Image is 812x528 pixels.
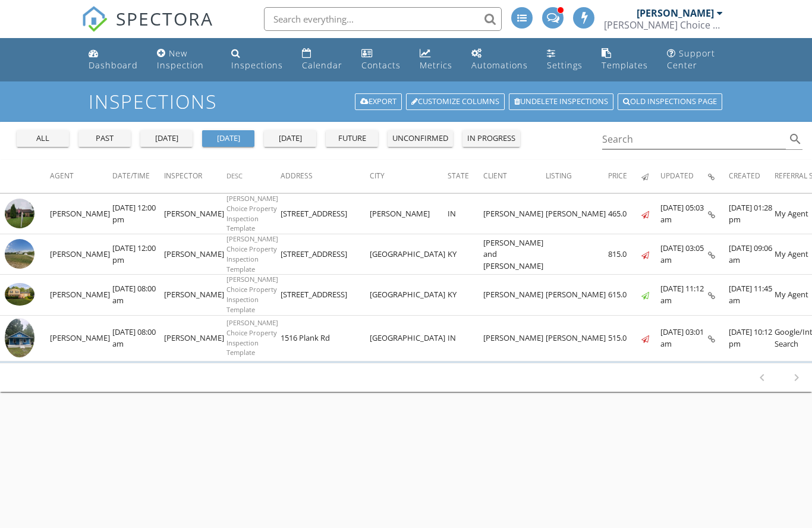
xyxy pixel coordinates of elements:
a: Dashboard [84,43,143,77]
button: unconfirmed [388,130,453,147]
td: [PERSON_NAME] [370,194,448,234]
a: Old inspections page [618,93,722,110]
span: Client [483,171,507,181]
th: Created: Not sorted. [729,160,775,193]
div: Support Center [667,48,715,71]
td: [GEOGRAPHIC_DATA] [370,315,448,361]
span: Desc [226,171,243,180]
th: City: Not sorted. [370,160,448,193]
td: [DATE] 10:12 pm [729,315,775,361]
img: 9557111%2Freports%2Fd79badd8-0292-46ee-b875-7cba17138ca3%2Fcover_photos%2FBpcFwPU6W6d5oNk2bMxq%2F... [5,199,34,228]
td: IN [448,315,483,361]
td: 1516 Plank Rd [281,315,370,361]
td: [PERSON_NAME] [164,234,226,275]
td: [DATE] 08:00 am [112,315,164,361]
a: Support Center [662,43,728,77]
a: Export [355,93,402,110]
div: Calendar [302,59,342,71]
button: in progress [462,130,520,147]
h1: Inspections [89,91,723,112]
span: [PERSON_NAME] Choice Property Inspection Template [226,275,278,313]
a: New Inspection [152,43,218,77]
div: Settings [547,59,583,71]
div: [DATE] [207,133,250,144]
i: search [788,132,802,146]
td: [DATE] 03:05 am [660,234,708,275]
th: Updated: Not sorted. [660,160,708,193]
td: [STREET_ADDRESS] [281,275,370,315]
button: [DATE] [202,130,254,147]
th: Agent: Not sorted. [50,160,112,193]
td: [PERSON_NAME] [546,275,608,315]
th: Price: Not sorted. [608,160,641,193]
td: [GEOGRAPHIC_DATA] [370,275,448,315]
input: Search [602,130,786,149]
td: [DATE] 12:00 pm [112,194,164,234]
span: Address [281,171,313,181]
td: [DATE] 01:28 pm [729,194,775,234]
span: Inspector [164,171,202,181]
span: Price [608,171,627,181]
td: 515.0 [608,315,641,361]
td: [PERSON_NAME] [50,234,112,275]
td: [DATE] 09:06 am [729,234,775,275]
a: SPECTORA [81,16,213,41]
a: Contacts [357,43,405,77]
div: Inspections [231,59,283,71]
th: Listing: Not sorted. [546,160,608,193]
td: [PERSON_NAME] [164,315,226,361]
div: future [331,133,373,144]
td: [DATE] 08:00 am [112,275,164,315]
img: The Best Home Inspection Software - Spectora [81,6,108,32]
span: State [448,171,469,181]
img: streetview [5,239,34,269]
span: Created [729,171,760,181]
span: Updated [660,171,694,181]
button: future [326,130,378,147]
th: Published: Not sorted. [641,160,660,193]
td: KY [448,275,483,315]
div: New Inspection [157,48,204,71]
td: 465.0 [608,194,641,234]
td: [DATE] 05:03 am [660,194,708,234]
span: City [370,171,385,181]
div: Templates [602,59,648,71]
th: Date/Time: Not sorted. [112,160,164,193]
div: [DATE] [269,133,311,144]
span: [PERSON_NAME] Choice Property Inspection Template [226,234,278,273]
td: [PERSON_NAME] [164,275,226,315]
td: [PERSON_NAME] [50,194,112,234]
a: Settings [542,43,587,77]
div: all [21,133,64,144]
div: Contacts [361,59,401,71]
span: [PERSON_NAME] Choice Property Inspection Template [226,194,278,232]
td: KY [448,234,483,275]
a: Automations (Advanced) [467,43,533,77]
th: Client: Not sorted. [483,160,546,193]
td: 815.0 [608,234,641,275]
td: [PERSON_NAME] [483,275,546,315]
td: [PERSON_NAME] [483,315,546,361]
a: Inspections [226,43,288,77]
th: Desc: Not sorted. [226,160,281,193]
a: Customize Columns [406,93,505,110]
button: [DATE] [140,130,193,147]
span: Listing [546,171,572,181]
td: [DATE] 11:12 am [660,275,708,315]
button: past [78,130,131,147]
th: Inspector: Not sorted. [164,160,226,193]
td: [PERSON_NAME] [50,315,112,361]
button: [DATE] [264,130,316,147]
td: [DATE] 11:45 am [729,275,775,315]
td: IN [448,194,483,234]
div: past [83,133,126,144]
td: 615.0 [608,275,641,315]
div: unconfirmed [392,133,448,144]
td: [STREET_ADDRESS] [281,194,370,234]
img: 9532962%2Freports%2F5d9d69da-b051-4249-834c-430d6a15f32d%2Fcover_photos%2FkcvrsqWghpXJiAz0BTGl%2F... [5,318,34,358]
th: Inspection Details: Not sorted. [708,160,729,193]
a: Templates [597,43,653,77]
td: [PERSON_NAME] [546,315,608,361]
img: 9556164%2Fcover_photos%2FfRP7Jb30pUAgLlP29XiH%2Fsmall.jpg [5,283,34,306]
td: [DATE] 12:00 pm [112,234,164,275]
